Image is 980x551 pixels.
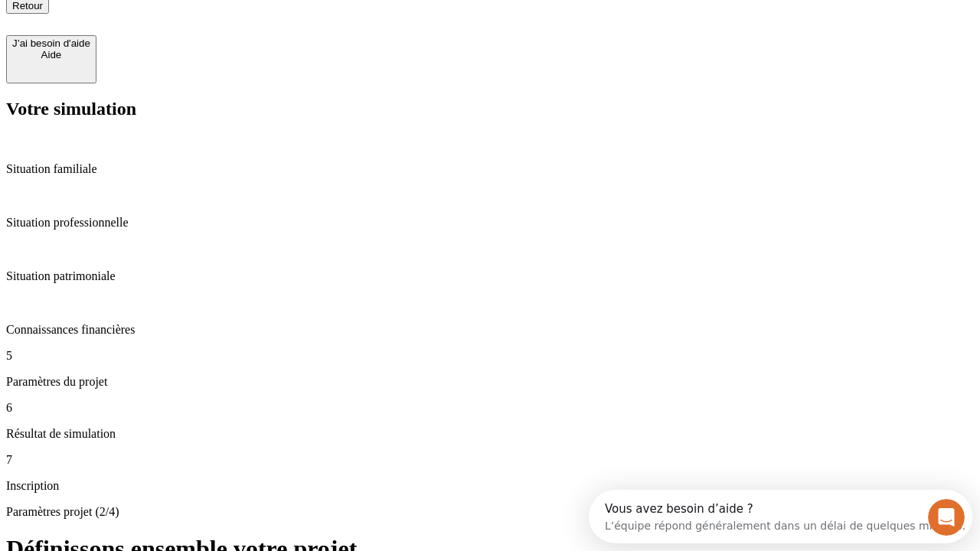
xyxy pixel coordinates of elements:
div: Ouvrir le Messenger Intercom [6,6,422,48]
p: Résultat de simulation [6,427,974,441]
div: J’ai besoin d'aide [12,37,90,49]
p: 7 [6,453,974,467]
button: J’ai besoin d'aideAide [6,35,96,83]
div: Vous avez besoin d’aide ? [16,13,377,25]
p: Situation professionnelle [6,216,974,230]
p: Connaissances financières [6,323,974,337]
p: Paramètres projet (2/4) [6,505,974,519]
p: Paramètres du projet [6,375,974,389]
p: Inscription [6,479,974,493]
div: L’équipe répond généralement dans un délai de quelques minutes. [16,25,377,41]
h2: Votre simulation [6,99,974,119]
p: Situation familiale [6,162,974,176]
iframe: Intercom live chat discovery launcher [589,490,972,543]
iframe: Intercom live chat [928,499,965,536]
div: Aide [12,49,90,60]
p: 5 [6,349,974,363]
p: 6 [6,401,974,415]
p: Situation patrimoniale [6,269,974,283]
